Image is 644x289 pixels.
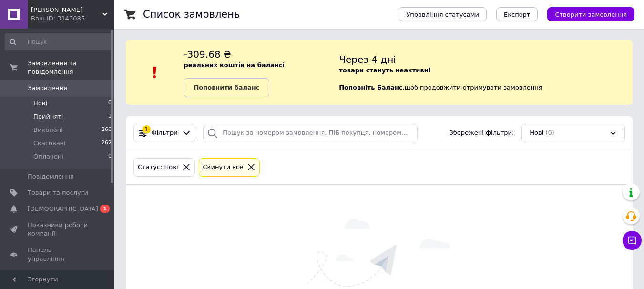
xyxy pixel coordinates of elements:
[33,99,47,108] span: Нові
[28,221,88,238] span: Показники роботи компанії
[136,162,180,172] div: Статус: Нові
[5,33,112,50] input: Пошук
[406,11,479,18] span: Управління статусами
[28,84,67,92] span: Замовлення
[184,49,231,60] span: -309.68 ₴
[339,84,402,91] b: Поповніть Баланс
[194,84,259,91] b: Поповнити баланс
[203,124,417,142] input: Пошук за номером замовлення, ПІБ покупця, номером телефону, Email, номером накладної
[555,11,627,18] span: Створити замовлення
[28,172,74,181] span: Повідомлення
[143,9,240,20] h1: Список замовлень
[102,126,112,134] span: 260
[201,162,245,172] div: Cкинути все
[148,65,162,80] img: :exclamation:
[339,54,396,65] span: Через 4 дні
[152,129,178,138] span: Фільтри
[33,152,63,161] span: Оплачені
[28,205,98,213] span: [DEMOGRAPHIC_DATA]
[449,129,514,138] span: Збережені фільтри:
[102,139,112,148] span: 262
[33,126,63,134] span: Виконані
[339,48,633,97] div: , щоб продовжити отримувати замовлення
[108,112,112,121] span: 1
[108,152,112,161] span: 0
[100,205,110,213] span: 1
[339,67,430,74] b: товари стануть неактивні
[142,125,151,134] div: 1
[184,61,285,69] b: реальних коштів на балансі
[31,14,114,23] div: Ваш ID: 3143085
[399,7,487,21] button: Управління статусами
[530,129,543,138] span: Нові
[538,10,634,18] a: Створити замовлення
[623,231,642,250] button: Чат з покупцем
[496,7,538,21] button: Експорт
[504,11,531,18] span: Експорт
[31,6,102,14] span: ФОП Козенков Андрій
[28,59,114,76] span: Замовлення та повідомлення
[33,139,66,148] span: Скасовані
[33,112,63,121] span: Прийняті
[28,246,88,263] span: Панель управління
[184,78,269,97] a: Поповнити баланс
[108,99,112,108] span: 0
[28,189,88,197] span: Товари та послуги
[545,129,554,136] span: (0)
[547,7,634,21] button: Створити замовлення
